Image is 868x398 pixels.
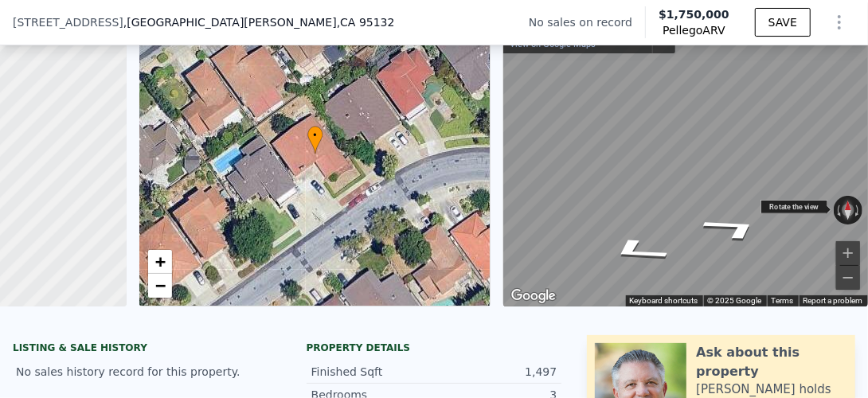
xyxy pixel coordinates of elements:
span: − [154,275,165,295]
span: [STREET_ADDRESS] [13,14,123,30]
span: + [154,252,165,271]
a: Report a problem [803,296,863,305]
div: LISTING & SALE HISTORY [13,341,268,357]
div: Street View [503,1,868,306]
button: Rotate clockwise [854,196,862,224]
button: Show Options [823,6,855,38]
button: Reset the view [842,196,854,224]
span: $1,750,000 [659,8,729,21]
div: 1,497 [434,364,557,380]
a: Zoom out [148,274,172,298]
span: , [GEOGRAPHIC_DATA][PERSON_NAME] [123,14,395,30]
span: © 2025 Google [708,296,762,305]
img: Google [507,286,560,306]
button: Keyboard shortcuts [630,295,698,306]
div: • [307,126,323,154]
span: Pellego ARV [659,22,729,38]
path: Go Southwest, Peachwood Dr [581,232,694,270]
button: Zoom in [836,241,860,265]
div: No sales history record for this property. [13,357,268,386]
div: No sales on record [529,14,645,30]
span: • [307,128,323,142]
div: Property details [307,341,562,354]
div: Ask about this property [696,343,847,381]
path: Go Northeast, Peachwood Dr [677,209,792,248]
a: Open this area in Google Maps (opens a new window) [507,286,560,306]
button: Zoom out [836,266,860,290]
div: Finished Sqft [311,364,434,380]
button: Rotate counterclockwise [834,196,843,224]
div: Map [503,1,868,306]
a: Terms [772,296,794,305]
a: Zoom in [148,250,172,274]
div: Rotate the view [760,200,827,213]
span: , CA 95132 [337,16,395,29]
button: SAVE [755,8,811,37]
